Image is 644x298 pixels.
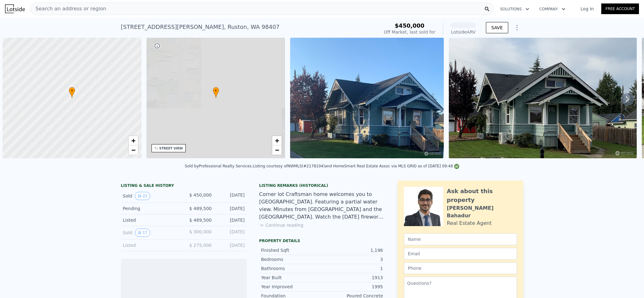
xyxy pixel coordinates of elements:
div: [DATE] [217,192,245,200]
div: Listed [123,217,179,223]
div: Sold [123,229,179,237]
span: • [213,88,219,94]
div: 3 [322,256,383,263]
div: LISTING & SALE HISTORY [121,183,247,189]
div: Bedrooms [261,256,322,263]
div: Corner lot Craftsman home welcomes you to [GEOGRAPHIC_DATA]. Featuring a partial water view. Minu... [259,191,385,221]
a: Zoom in [129,136,138,145]
span: • [69,88,75,94]
div: • [69,87,75,98]
div: Sold by Professional Realty Services . [185,164,253,168]
div: STREET VIEW [159,146,183,151]
input: Name [404,233,517,245]
div: Off Market, last sold for [384,29,435,35]
div: Year Built [261,274,322,281]
button: SAVE [486,22,508,33]
span: $ 489,500 [189,218,212,223]
button: Show Options [511,21,523,34]
span: Search an address or region [30,5,106,13]
span: − [131,146,135,154]
button: View historical data [135,192,150,200]
div: Listed [123,242,179,248]
img: Lotside [5,4,25,13]
div: Listing courtesy of NWMLS (#2178104) and HomeSmart Real Estate Assoc via MLS GRID as of [DATE] 09:48 [253,164,459,168]
span: $ 450,000 [189,192,212,198]
div: [PERSON_NAME] Bahadur [447,204,517,219]
div: Ask about this property [447,187,517,204]
span: $ 300,000 [189,229,212,234]
input: Phone [404,262,517,274]
div: Property details [259,238,385,243]
div: 1995 [322,284,383,290]
button: Continue reading [259,222,304,228]
div: 1913 [322,274,383,281]
div: • [213,87,219,98]
span: $ 275,000 [189,243,212,248]
span: − [275,146,279,154]
div: Sold [123,192,179,200]
div: [DATE] [217,229,245,237]
div: Year Improved [261,284,322,290]
a: Zoom out [129,145,138,155]
div: Real Estate Agent [447,219,492,227]
div: [DATE] [217,205,245,212]
div: Pending [123,205,179,212]
div: 1 [322,265,383,272]
span: + [275,137,279,144]
button: Company [534,3,570,15]
img: Sale: 124245257 Parcel: 100962803 [449,38,637,158]
a: Zoom out [272,145,282,155]
div: Lotside ARV [451,29,476,35]
a: Free Account [601,3,639,14]
div: [DATE] [217,242,245,248]
img: Sale: 124245257 Parcel: 100962803 [290,38,443,158]
span: $ 489,500 [189,206,212,211]
span: + [131,137,135,144]
div: Finished Sqft [261,247,322,253]
img: NWMLS Logo [454,164,459,169]
div: [STREET_ADDRESS][PERSON_NAME] , Ruston , WA 98407 [121,23,280,31]
button: View historical data [135,229,150,237]
a: Log In [573,6,601,12]
div: 1,196 [322,247,383,253]
button: Solutions [495,3,534,15]
a: Zoom in [272,136,282,145]
input: Email [404,248,517,260]
div: Bathrooms [261,265,322,272]
div: [DATE] [217,217,245,223]
span: $450,000 [395,22,425,29]
div: Listing Remarks (Historical) [259,183,385,188]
